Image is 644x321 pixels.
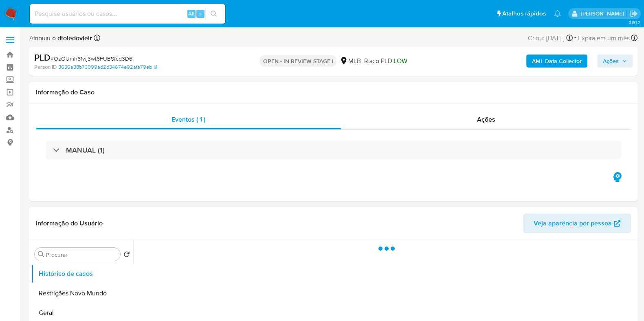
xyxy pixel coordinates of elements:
[58,63,157,71] a: 3636a38b73099ad2d34674e92afa79eb
[123,251,130,260] button: Retornar ao pedido padrão
[46,251,117,258] input: Procurar
[34,51,51,64] b: PLD
[534,214,612,233] span: Veja aparência por pessoa
[66,146,105,155] h3: MANUAL (1)
[36,88,631,96] h1: Informação do Caso
[578,34,630,43] span: Expira em um mês
[580,10,626,17] p: danilo.toledo@mercadolivre.com
[199,10,202,17] span: s
[259,55,336,67] p: OPEN - IN REVIEW STAGE I
[36,219,103,227] h1: Informação do Usuário
[171,115,205,124] span: Eventos ( 1 )
[528,33,573,44] div: Criou: [DATE]
[603,55,619,68] span: Ações
[629,9,638,18] a: Sair
[502,9,546,18] span: Atalhos rápidos
[31,284,133,303] button: Restrições Novo Mundo
[523,214,631,233] button: Veja aparência por pessoa
[46,141,621,159] div: MANUAL (1)
[340,57,360,66] div: MLB
[30,9,225,19] input: Pesquise usuários ou casos...
[31,264,133,284] button: Histórico de casos
[526,55,587,68] button: AML Data Collector
[597,55,633,68] button: Ações
[205,8,222,20] button: search-icon
[38,251,44,258] button: Procurar
[51,55,132,63] span: # OzOUmh61wj3wt6FUBSfcd3D6
[56,33,92,43] b: dtoledovieir
[554,10,561,17] a: Notificações
[364,57,407,66] span: Risco PLD:
[393,56,407,66] span: LOW
[34,63,57,71] b: Person ID
[532,55,582,68] b: AML Data Collector
[29,34,92,43] span: Atribuiu o
[574,33,576,44] span: -
[477,115,495,124] span: Ações
[188,10,195,17] span: Alt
